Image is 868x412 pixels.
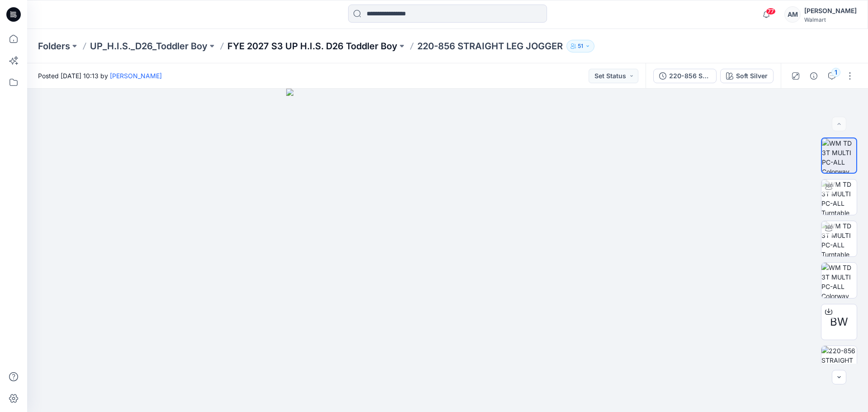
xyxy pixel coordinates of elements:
[804,16,857,23] div: Walmart
[822,138,856,173] img: WM TD 3T MULTI PC-ALL Colorway wo Avatar
[286,89,609,412] img: eyJhbGciOiJIUzI1NiIsImtpZCI6IjAiLCJzbHQiOiJzZXMiLCJ0eXAiOiJKV1QifQ.eyJkYXRhIjp7InR5cGUiOiJzdG9yYW...
[766,8,776,15] span: 77
[804,5,857,16] div: [PERSON_NAME]
[830,314,848,330] span: BW
[578,41,583,51] p: 51
[38,71,162,81] span: Posted [DATE] 10:13 by
[821,180,857,215] img: WM TD 3T MULTI PC-ALL Turntable with Avatar
[90,40,208,52] a: UP_H.I.S._D26_Toddler Boy
[227,40,397,52] a: FYE 2027 S3 UP H.I.S. D26 Toddler Boy
[720,69,774,83] button: Soft Silver
[821,346,857,381] img: 220-856 STRAIGHT LEG JOGGER
[417,40,563,52] p: 220-856 STRAIGHT LEG JOGGER
[38,40,70,52] a: Folders
[784,6,801,23] div: AM
[821,221,857,256] img: WM TD 3T MULTI PC-ALL Turntable with Avatar
[825,69,839,83] button: 1
[736,71,768,81] div: Soft Silver
[669,71,711,81] div: 220-856 STRAIGHT LEG JOGGER
[110,72,162,80] a: [PERSON_NAME]
[566,40,594,52] button: 51
[653,69,717,83] button: 220-856 STRAIGHT LEG JOGGER
[821,263,857,298] img: WM TD 3T MULTI PC-ALL Colorway wo Avatar
[831,68,840,77] div: 1
[807,69,821,83] button: Details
